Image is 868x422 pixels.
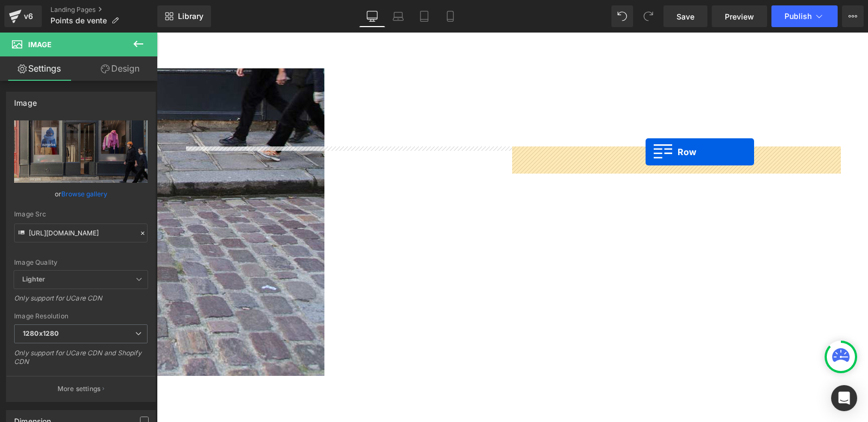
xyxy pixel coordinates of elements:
button: Undo [611,5,633,27]
b: Lighter [22,275,45,283]
div: or [14,188,148,200]
button: More [842,5,864,27]
div: Image Quality [14,259,148,266]
button: Redo [637,5,659,27]
button: More settings [7,376,155,401]
p: More settings [58,384,101,394]
a: Preview [712,5,767,27]
a: Laptop [385,5,411,27]
span: Save [676,11,694,22]
input: Link [14,223,148,242]
span: Points de vente [50,16,107,25]
a: New Library [157,5,211,27]
span: Publish [784,12,812,21]
span: Image [28,40,52,49]
div: v6 [22,9,35,23]
span: Library [178,11,203,21]
div: Open Intercom Messenger [831,385,857,411]
div: Only support for UCare CDN [14,294,148,310]
a: Design [81,56,159,81]
button: Publish [771,5,838,27]
div: Image [14,92,37,107]
a: Desktop [359,5,385,27]
a: Tablet [411,5,437,27]
div: Image Src [14,210,148,218]
div: Image Resolution [14,312,148,320]
a: Browse gallery [61,184,107,203]
a: Landing Pages [50,5,157,14]
span: Preview [725,11,754,22]
div: Only support for UCare CDN and Shopify CDN [14,349,148,373]
a: v6 [4,5,42,27]
a: Mobile [437,5,463,27]
b: 1280x1280 [23,329,59,337]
